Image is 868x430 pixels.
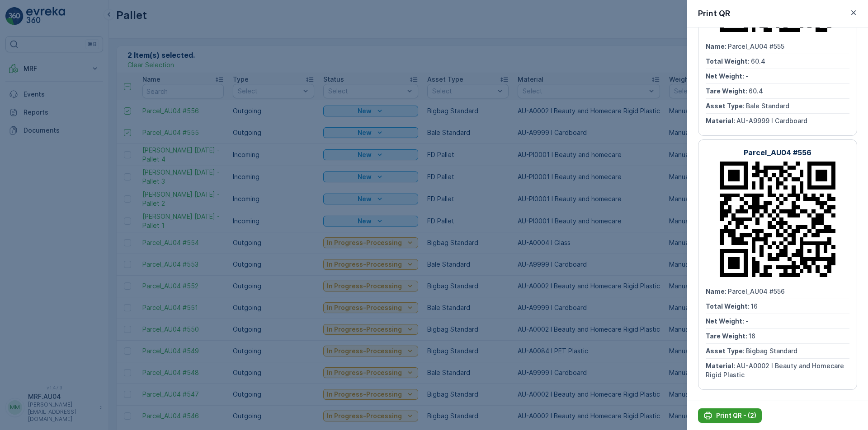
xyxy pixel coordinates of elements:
[728,42,784,50] span: Parcel_AU04 #555
[736,117,807,125] span: AU-A9999 I Cardboard
[706,362,736,370] span: Material :
[749,332,755,340] span: 16
[706,42,728,50] span: Name :
[745,317,749,325] span: -
[706,72,745,80] span: Net Weight :
[706,57,751,65] span: Total Weight :
[749,87,763,95] span: 60.4
[745,72,749,80] span: -
[706,287,728,295] span: Name :
[746,102,789,110] span: Bale Standard
[751,302,758,310] span: 16
[706,117,736,125] span: Material :
[706,102,746,110] span: Asset Type :
[728,287,785,295] span: Parcel_AU04 #556
[706,317,745,325] span: Net Weight :
[751,57,765,65] span: 60.4
[706,302,751,310] span: Total Weight :
[698,7,730,20] p: Print QR
[706,332,749,340] span: Tare Weight :
[698,408,762,423] button: Print QR - (2)
[706,362,844,379] span: AU-A0002 I Beauty and Homecare Rigid Plastic
[746,347,797,355] span: Bigbag Standard
[706,87,749,95] span: Tare Weight :
[744,147,811,158] p: Parcel_AU04 #556
[716,411,756,420] p: Print QR - (2)
[706,347,746,355] span: Asset Type :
